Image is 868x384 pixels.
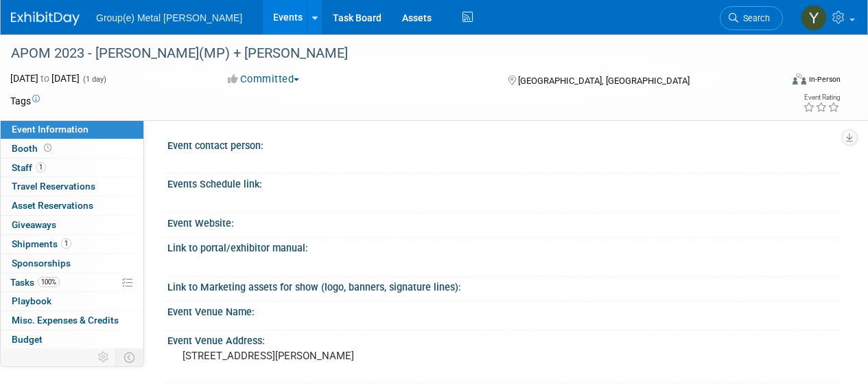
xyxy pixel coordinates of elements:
span: [GEOGRAPHIC_DATA], [GEOGRAPHIC_DATA] [518,76,690,86]
a: Budget [1,330,143,349]
a: Sponsorships [1,254,143,273]
div: Event Rating [803,94,840,101]
span: 1 [61,238,71,249]
a: Playbook [1,292,143,310]
td: Personalize Event Tab Strip [92,348,116,366]
span: Shipments [12,238,71,249]
span: Event Information [12,124,89,135]
td: Tags [10,94,40,108]
span: Staff [12,162,46,173]
a: Asset Reservations [1,196,143,215]
span: Booth not reserved yet [41,143,54,153]
span: to [38,73,51,84]
div: Event Website: [167,213,841,230]
a: Tasks100% [1,273,143,292]
span: Playbook [12,295,51,306]
div: Event contact person: [167,135,841,153]
span: Tasks [10,277,60,288]
a: Search [720,6,783,30]
span: Sponsorships [12,258,71,269]
span: (1 day) [82,75,106,84]
img: ExhibitDay [11,12,80,25]
a: Staff1 [1,159,143,177]
div: Events Schedule link: [167,174,841,191]
span: Giveaways [12,219,56,230]
div: Event Venue Address: [167,330,841,348]
a: Misc. Expenses & Credits [1,311,143,330]
a: Event Information [1,120,143,139]
a: Shipments1 [1,235,143,253]
span: Booth [12,143,54,154]
div: Link to portal/exhibitor manual: [167,238,841,255]
button: Committed [223,72,305,87]
span: [DATE] [DATE] [10,73,80,84]
td: Toggle Event Tabs [116,348,144,366]
a: Booth [1,139,143,158]
a: Travel Reservations [1,177,143,196]
span: Group(e) Metal [PERSON_NAME] [96,12,242,23]
span: Misc. Expenses & Credits [12,315,119,326]
img: Format-Inperson.png [793,74,806,84]
div: APOM 2023 - [PERSON_NAME](MP) + [PERSON_NAME] [6,41,770,66]
img: Yannick Taillon [801,5,827,31]
span: 100% [38,277,60,287]
div: Event Venue Name: [167,302,841,319]
pre: [STREET_ADDRESS][PERSON_NAME] [183,350,433,362]
span: Travel Reservations [12,181,95,192]
div: Event Format [719,71,841,92]
span: Budget [12,334,43,345]
div: In-Person [808,74,841,84]
span: Search [738,13,770,23]
span: 1 [36,162,46,172]
a: Giveaways [1,216,143,234]
span: Asset Reservations [12,200,93,211]
div: Link to Marketing assets for show (logo, banners, signature lines): [167,277,841,294]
